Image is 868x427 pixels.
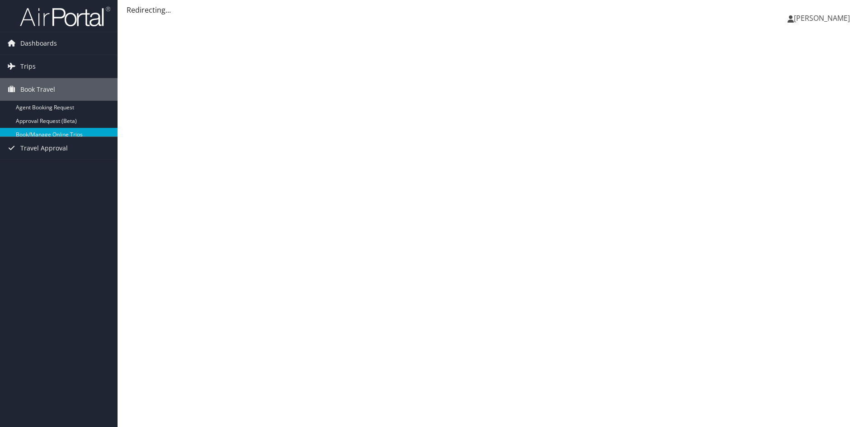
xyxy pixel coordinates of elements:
[788,5,859,32] a: [PERSON_NAME]
[20,6,110,27] img: airportal-logo.png
[20,137,68,160] span: Travel Approval
[127,5,859,15] div: Redirecting...
[20,32,57,55] span: Dashboards
[20,78,55,101] span: Book Travel
[794,13,850,23] span: [PERSON_NAME]
[20,55,36,78] span: Trips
